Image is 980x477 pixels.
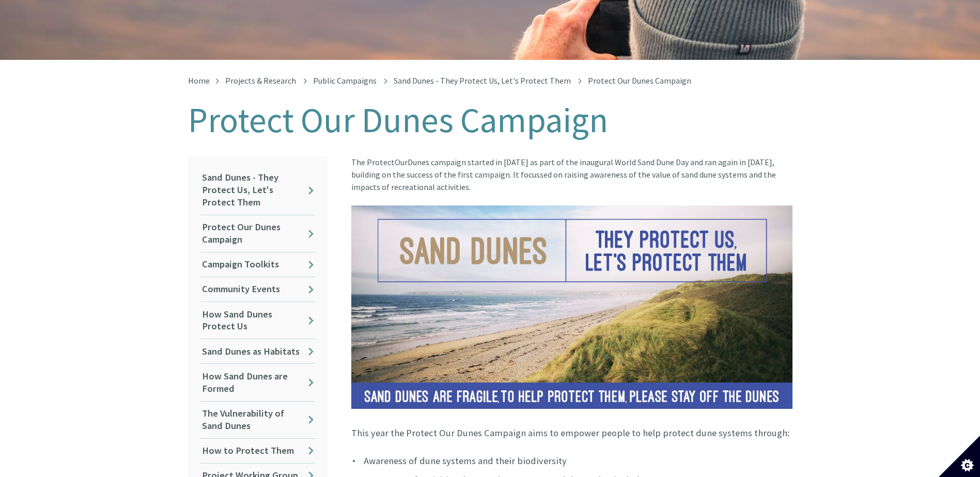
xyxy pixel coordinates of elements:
[200,166,315,215] a: Sand Dunes - They Protect Us, Let's Protect Them
[200,402,315,438] a: The Vulnerability of Sand Dunes
[939,436,980,477] button: Set cookie preferences
[394,75,571,86] a: Sand Dunes - They Protect Us, Let's Protect Them
[200,302,315,339] a: How Sand Dunes Protect Us
[313,75,377,86] a: Public Campaigns
[200,215,315,252] a: Protect Our Dunes Campaign
[188,75,210,86] a: Home
[200,277,315,301] a: Community Events
[188,101,792,139] h1: Protect Our Dunes Campaign
[225,75,296,86] a: Projects & Research
[200,339,315,363] a: Sand Dunes as Habitats
[588,75,691,86] span: Protect Our Dunes Campaign
[200,364,315,401] a: How Sand Dunes are Formed
[200,252,315,277] a: Campaign Toolkits
[351,453,792,468] li: Awareness of dune systems and their biodiversity
[200,439,315,463] a: How to Protect Them
[351,425,792,440] p: This year the Protect Our Dunes Campaign aims to empower people to help protect dune systems thro...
